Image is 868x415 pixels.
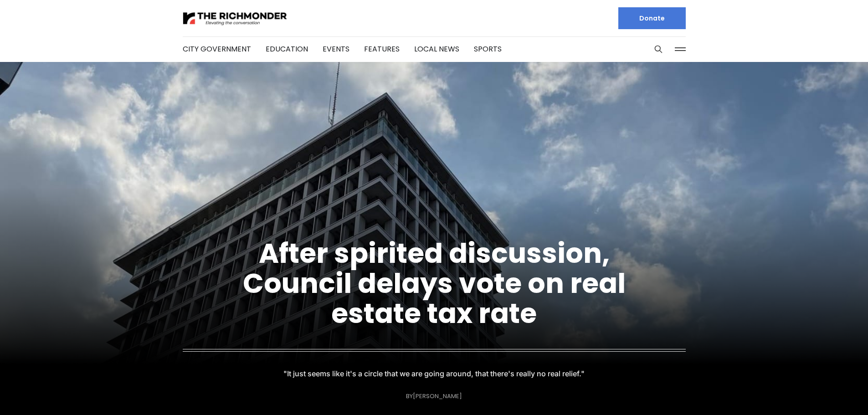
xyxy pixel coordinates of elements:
p: "It just seems like it's a circle that we are going around, that there's really no real relief." [290,367,578,380]
a: Features [364,44,400,54]
a: [PERSON_NAME] [413,392,462,400]
a: Events [323,44,349,54]
a: Sports [474,44,502,54]
a: City Government [183,44,251,54]
button: Search this site [652,42,665,56]
iframe: portal-trigger [791,370,868,415]
a: After spirited discussion, Council delays vote on real estate tax rate [243,234,626,333]
a: Local News [414,44,459,54]
a: Donate [618,7,686,29]
div: By [406,393,462,400]
img: The Richmonder [183,10,288,26]
a: Education [266,44,308,54]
